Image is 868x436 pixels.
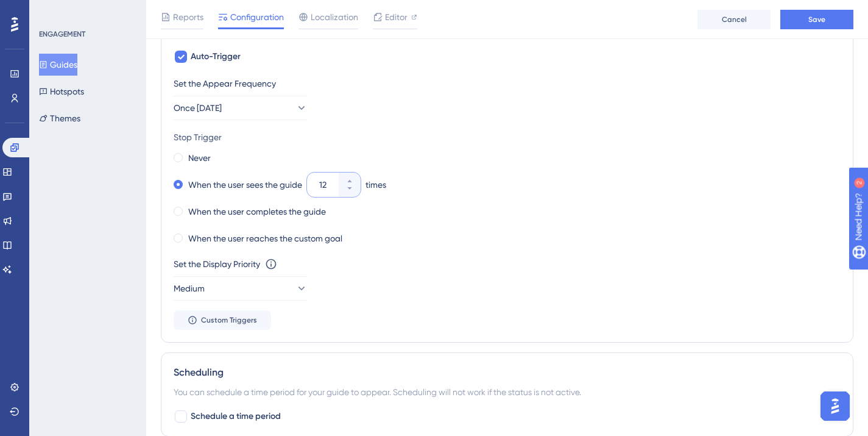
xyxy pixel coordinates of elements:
div: Set the Appear Frequency [174,76,841,91]
span: Editor [385,10,408,24]
span: Localization [311,10,358,24]
button: Cancel [697,10,771,29]
button: Save [780,10,853,29]
iframe: UserGuiding AI Assistant Launcher [817,388,853,424]
span: Auto-Trigger [191,49,241,64]
label: When the user reaches the custom goal [188,231,342,246]
button: Custom Triggers [174,310,271,330]
div: ENGAGEMENT [39,29,85,39]
span: Medium [174,281,205,296]
label: When the user completes the guide [188,204,326,219]
span: Custom Triggers [201,315,257,325]
button: Once [DATE] [174,96,308,120]
button: Themes [39,107,80,129]
button: Guides [39,54,77,76]
div: Set the Display Priority [174,257,260,271]
div: Scheduling [174,365,841,380]
label: Never [188,151,211,165]
button: Hotspots [39,80,84,102]
div: Stop Trigger [174,130,841,145]
span: Need Help? [29,3,76,18]
div: 2 [85,6,88,16]
span: Cancel [722,15,747,24]
span: Once [DATE] [174,101,222,115]
span: Reports [173,10,203,24]
label: When the user sees the guide [188,177,302,192]
button: Medium [174,276,308,301]
span: Configuration [230,10,284,24]
div: You can schedule a time period for your guide to appear. Scheduling will not work if the status i... [174,385,841,399]
div: times [365,177,386,192]
span: Schedule a time period [191,409,281,424]
span: Save [808,15,825,24]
